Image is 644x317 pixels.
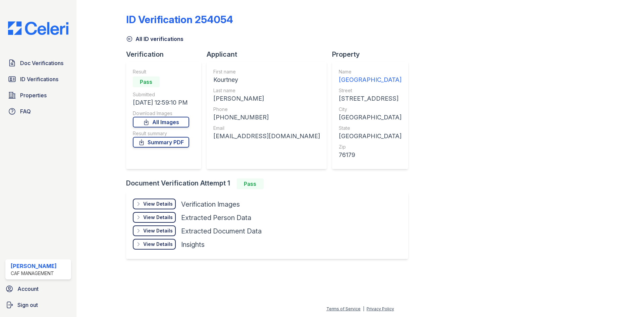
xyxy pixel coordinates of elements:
div: Download Images [133,110,189,117]
div: Property [332,50,414,59]
div: Submitted [133,91,189,98]
div: [GEOGRAPHIC_DATA] [339,131,401,141]
a: All ID verifications [126,35,183,43]
a: Account [3,282,74,296]
div: [PERSON_NAME] [11,262,57,270]
div: Last name [213,87,320,94]
div: View Details [143,214,173,221]
a: Terms of Service [326,306,361,311]
span: Account [17,285,39,293]
div: [STREET_ADDRESS] [339,94,401,103]
span: Sign out [17,301,38,309]
div: Name [339,68,401,75]
div: Applicant [207,50,332,59]
div: [EMAIL_ADDRESS][DOMAIN_NAME] [213,131,320,141]
a: Doc Verifications [5,56,71,70]
div: Extracted Person Data [181,213,251,222]
div: Verification Images [181,200,240,209]
div: Zip [339,144,401,150]
div: View Details [143,241,173,248]
a: ID Verifications [5,72,71,86]
div: Pass [237,178,264,189]
iframe: chat widget [616,290,637,310]
a: FAQ [5,105,71,118]
a: Name [GEOGRAPHIC_DATA] [339,68,401,85]
div: [GEOGRAPHIC_DATA] [339,75,401,85]
div: Phone [213,106,320,113]
a: All Images [133,117,189,127]
div: Extracted Document Data [181,226,262,236]
div: Result summary [133,130,189,137]
div: Email [213,125,320,131]
div: 76179 [339,150,401,160]
a: Privacy Policy [367,306,394,311]
div: [DATE] 12:59:10 PM [133,98,189,107]
div: Document Verification Attempt 1 [126,178,414,189]
div: Kourtney [213,75,320,85]
div: View Details [143,227,173,234]
div: [PHONE_NUMBER] [213,113,320,122]
span: FAQ [20,107,31,115]
img: CE_Logo_Blue-a8612792a0a2168367f1c8372b55b34899dd931a85d93a1a3d3e32e68fde9ad4.png [3,21,74,35]
div: Verification [126,50,207,59]
div: Street [339,87,401,94]
div: ID Verification 254054 [126,13,233,25]
div: CAF Management [11,270,57,277]
div: State [339,125,401,131]
span: ID Verifications [20,75,58,83]
div: [PERSON_NAME] [213,94,320,103]
div: First name [213,68,320,75]
div: Insights [181,240,205,249]
span: Properties [20,91,47,99]
div: Result [133,68,189,75]
a: Summary PDF [133,137,189,148]
div: Pass [133,76,160,87]
span: Doc Verifications [20,59,63,67]
div: City [339,106,401,113]
a: Properties [5,89,71,102]
a: Sign out [3,298,74,312]
div: | [363,306,364,311]
div: View Details [143,201,173,207]
div: [GEOGRAPHIC_DATA] [339,113,401,122]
